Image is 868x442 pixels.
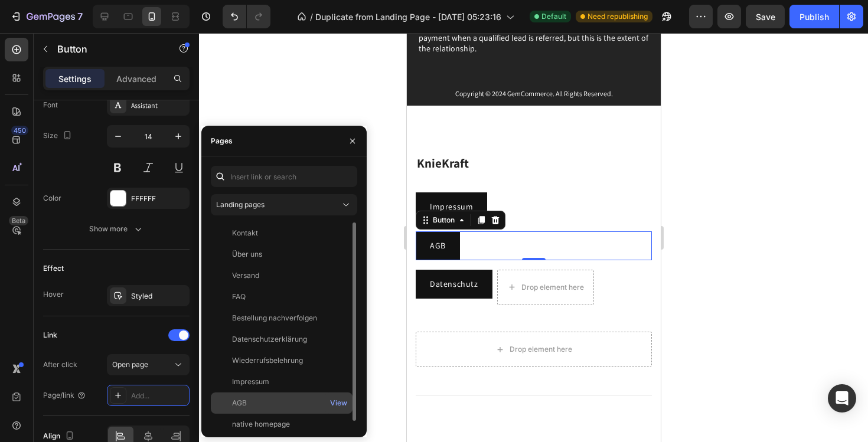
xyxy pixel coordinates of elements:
[77,9,83,24] p: 7
[232,398,247,408] div: AGB
[5,5,88,28] button: 7
[131,194,187,204] div: FFFFFF
[11,126,28,135] div: 450
[131,391,187,401] div: Add...
[232,419,290,430] div: native homepage
[588,11,648,22] span: Need republishing
[800,11,829,23] div: Publish
[330,398,347,408] div: View
[43,128,74,144] div: Size
[211,194,357,215] button: Landing pages
[43,218,190,240] button: Show more
[223,5,270,28] div: Undo/Redo
[315,11,501,23] span: Duplicate from Landing Page - [DATE] 05:23:16
[58,73,92,85] p: Settings
[131,100,187,111] div: Assistant
[232,355,303,366] div: Wiederrufsbelehrung
[232,376,269,387] div: Impressum
[232,292,246,302] div: FAQ
[89,223,144,235] div: Show more
[112,360,148,369] span: Open page
[107,354,190,375] button: Open page
[232,228,258,238] div: Kontakt
[43,390,86,401] div: Page/link
[310,11,313,23] span: /
[43,330,57,340] div: Link
[541,11,566,22] span: Default
[407,33,661,442] iframe: Design area
[232,270,259,281] div: Versand
[43,359,77,370] div: After click
[216,200,265,209] span: Landing pages
[211,136,233,146] div: Pages
[789,5,839,28] button: Publish
[232,334,307,345] div: Datenschutzerklärung
[232,249,262,260] div: Über uns
[9,216,28,225] div: Beta
[43,100,58,110] div: Font
[57,42,158,56] p: Button
[43,193,61,204] div: Color
[756,12,775,22] span: Save
[746,5,785,28] button: Save
[43,263,64,274] div: Effect
[116,73,156,85] p: Advanced
[131,291,187,302] div: Styled
[211,166,357,187] input: Insert link or search
[329,395,348,411] button: View
[43,289,64,300] div: Hover
[232,313,317,323] div: Bestellung nachverfolgen
[828,384,856,412] div: Open Intercom Messenger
